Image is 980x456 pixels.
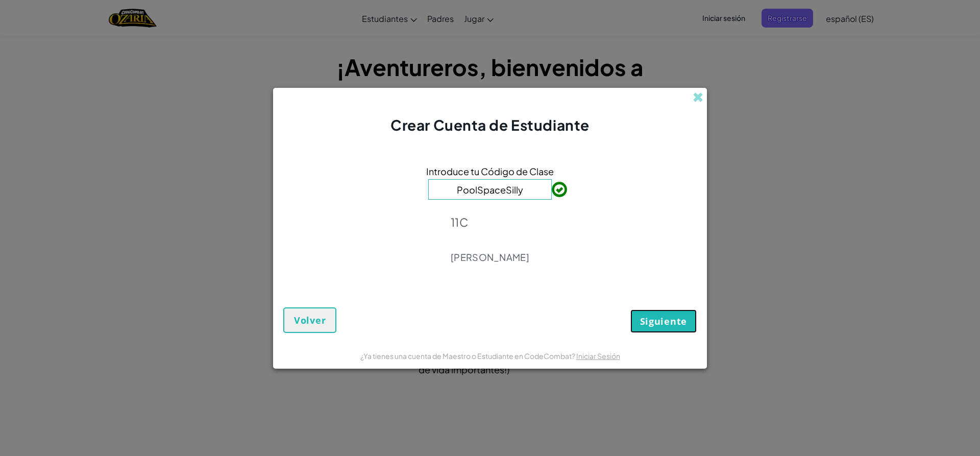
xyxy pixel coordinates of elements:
button: Siguiente [630,309,697,333]
a: Iniciar Sesión [576,351,620,361]
span: Volver [294,314,326,326]
p: 11C [451,215,529,229]
p: [PERSON_NAME] [451,251,529,263]
span: ¿Ya tienes una cuenta de Maestro o Estudiante en CodeCombat? [360,351,576,361]
span: Siguiente [640,315,687,327]
span: Crear Cuenta de Estudiante [390,116,590,134]
span: Introduce tu Código de Clase [426,164,554,179]
button: Volver [283,307,336,333]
